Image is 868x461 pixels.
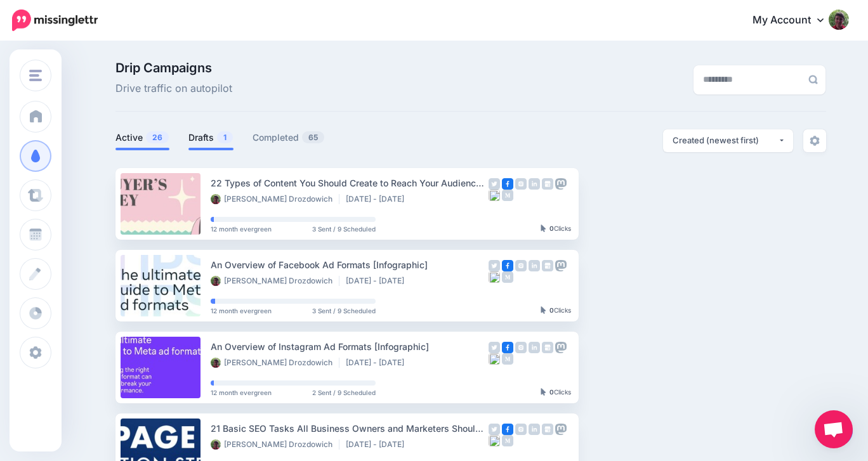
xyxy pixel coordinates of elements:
[529,424,540,435] img: linkedin-grey-square.png
[542,260,553,271] img: google_business-grey-square.png
[502,178,513,190] img: facebook-square.png
[115,62,232,74] span: Drip Campaigns
[515,178,527,190] img: instagram-grey-square.png
[541,389,571,396] div: Clicks
[555,178,567,190] img: mastodon-grey-square.png
[211,257,489,272] div: An Overview of Facebook Ad Formats [Infographic]
[542,178,553,190] img: google_business-grey-square.png
[211,194,339,204] li: [PERSON_NAME] Drozdowich
[211,276,339,286] li: [PERSON_NAME] Drozdowich
[541,306,546,314] img: pointer-grey-darker.png
[541,307,571,315] div: Clicks
[502,435,513,446] img: medium-grey-square.png
[489,260,500,271] img: twitter-grey-square.png
[29,70,42,81] img: menu.png
[549,224,554,232] b: 0
[542,342,553,353] img: google_business-grey-square.png
[312,389,376,396] span: 2 Sent / 9 Scheduled
[211,389,272,396] span: 12 month evergreen
[115,81,232,97] span: Drive traffic on autopilot
[673,134,778,146] div: Created (newest first)
[529,260,540,271] img: linkedin-grey-square.png
[217,131,233,143] span: 1
[502,342,513,353] img: facebook-square.png
[549,306,554,314] b: 0
[253,130,325,145] a: Completed65
[529,178,540,190] img: linkedin-grey-square.png
[489,178,500,190] img: twitter-grey-square.png
[502,190,513,201] img: medium-grey-square.png
[515,342,527,353] img: instagram-grey-square.png
[211,358,339,368] li: [PERSON_NAME] Drozdowich
[541,388,546,396] img: pointer-grey-darker.png
[346,276,411,286] li: [DATE] - [DATE]
[12,10,98,31] img: Missinglettr
[211,176,489,190] div: 22 Types of Content You Should Create to Reach Your Audience [Infographic]
[502,260,513,271] img: facebook-square.png
[211,339,489,354] div: An Overview of Instagram Ad Formats [Infographic]
[541,225,571,233] div: Clicks
[808,75,818,84] img: search-grey-6.png
[188,130,233,145] a: Drafts1
[810,136,820,146] img: settings-grey.png
[346,358,411,368] li: [DATE] - [DATE]
[489,342,500,353] img: twitter-grey-square.png
[815,410,853,448] a: Open chat
[211,226,272,232] span: 12 month evergreen
[489,353,500,365] img: bluesky-grey-square.png
[346,194,411,204] li: [DATE] - [DATE]
[211,439,339,450] li: [PERSON_NAME] Drozdowich
[515,260,527,271] img: instagram-grey-square.png
[555,260,567,271] img: mastodon-grey-square.png
[211,308,272,314] span: 12 month evergreen
[542,424,553,435] img: google_business-grey-square.png
[211,421,489,436] div: 21 Basic SEO Tasks All Business Owners and Marketers Should Learn [Infographic]
[515,424,527,435] img: instagram-grey-square.png
[740,5,849,36] a: My Account
[502,353,513,365] img: medium-grey-square.png
[346,439,411,450] li: [DATE] - [DATE]
[549,388,554,396] b: 0
[663,129,793,152] button: Created (newest first)
[489,190,500,201] img: bluesky-grey-square.png
[146,131,169,143] span: 26
[489,424,500,435] img: twitter-grey-square.png
[115,130,169,145] a: Active26
[529,342,540,353] img: linkedin-grey-square.png
[312,308,376,314] span: 3 Sent / 9 Scheduled
[541,224,546,232] img: pointer-grey-darker.png
[489,435,500,446] img: bluesky-grey-square.png
[555,342,567,353] img: mastodon-grey-square.png
[489,271,500,283] img: bluesky-grey-square.png
[502,424,513,435] img: facebook-square.png
[502,271,513,283] img: medium-grey-square.png
[312,226,376,232] span: 3 Sent / 9 Scheduled
[555,424,567,435] img: mastodon-grey-square.png
[302,131,324,143] span: 65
